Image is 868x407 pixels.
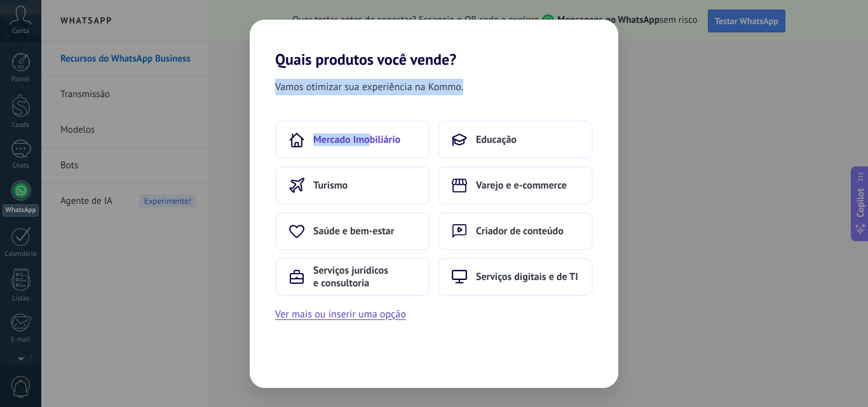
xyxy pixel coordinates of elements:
[313,225,394,237] span: Saúde e bem-estar
[438,258,593,296] button: Serviços digitais e de TI
[275,306,406,323] button: Ver mais ou inserir uma opção
[476,225,564,237] span: Criador de conteúdo
[275,166,430,204] button: Turismo
[313,179,348,192] span: Turismo
[476,133,517,146] span: Educação
[476,270,578,283] span: Serviços digitais e de TI
[275,121,430,159] button: Mercado Imobiliário
[476,179,567,192] span: Varejo e e-commerce
[275,212,430,250] button: Saúde e bem-estar
[438,166,593,204] button: Varejo e e-commerce
[250,20,618,69] h2: Quais produtos você vende?
[275,79,463,95] span: Vamos otimizar sua experiência na Kommo.
[438,121,593,159] button: Educação
[438,212,593,250] button: Criador de conteúdo
[313,264,416,290] span: Serviços jurídicos e consultoria
[275,258,430,296] button: Serviços jurídicos e consultoria
[313,133,400,146] span: Mercado Imobiliário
